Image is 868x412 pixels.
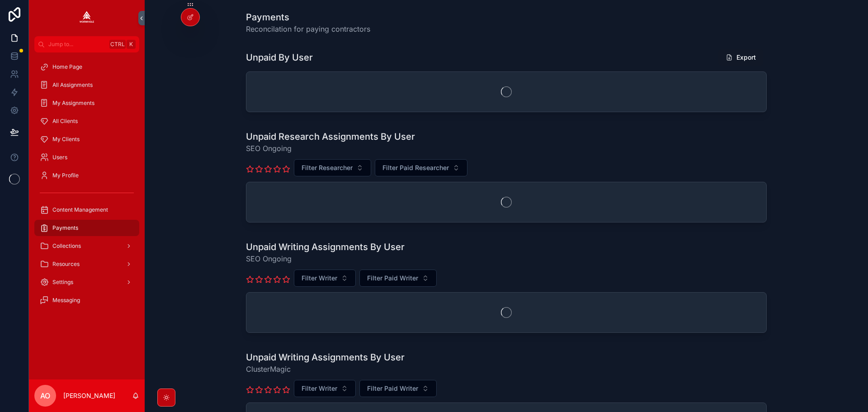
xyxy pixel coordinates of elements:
[382,163,449,172] span: Filter Paid Researcher
[34,77,139,93] a: All Assignments
[34,167,139,184] a: My Profile
[52,297,80,304] span: Messaging
[34,131,139,147] a: My Clients
[294,380,356,397] button: Select Button
[302,163,353,172] span: Filter Researcher
[34,274,139,290] a: Settings
[109,40,126,49] span: Ctrl
[246,143,415,154] span: SEO Ongoing
[34,292,139,308] a: Messaging
[34,256,139,272] a: Resources
[34,202,139,218] a: Content Management
[52,279,73,286] span: Settings
[40,390,50,401] span: AO
[718,49,763,66] button: Export
[246,253,405,264] span: SEO Ongoing
[246,11,370,24] h1: Payments
[52,63,82,71] span: Home Page
[52,224,78,232] span: Payments
[246,51,313,64] h1: Unpaid By User
[367,274,418,283] span: Filter Paid Writer
[80,11,94,25] img: App logo
[246,351,405,364] h1: Unpaid Writing Assignments By User
[34,238,139,254] a: Collections
[359,380,437,397] button: Select Button
[127,41,135,48] span: K
[34,149,139,166] a: Users
[52,260,80,268] span: Resources
[52,136,80,143] span: My Clients
[359,270,437,287] button: Select Button
[367,384,418,393] span: Filter Paid Writer
[29,52,145,320] div: scrollable content
[375,159,467,176] button: Select Button
[52,154,67,161] span: Users
[294,270,356,287] button: Select Button
[52,118,78,125] span: All Clients
[52,172,79,179] span: My Profile
[52,99,94,107] span: My Assignments
[52,81,93,89] span: All Assignments
[48,41,106,48] span: Jump to...
[63,391,115,400] p: [PERSON_NAME]
[302,384,337,393] span: Filter Writer
[302,274,337,283] span: Filter Writer
[52,206,108,213] span: Content Management
[246,364,405,374] span: ClusterMagic
[246,24,370,34] span: Reconcilation for paying contractors
[34,220,139,236] a: Payments
[34,59,139,75] a: Home Page
[34,36,139,52] button: Jump to...CtrlK
[34,95,139,111] a: My Assignments
[246,241,405,253] h1: Unpaid Writing Assignments By User
[34,113,139,129] a: All Clients
[294,159,371,176] button: Select Button
[246,130,415,143] h1: Unpaid Research Assignments By User
[52,242,81,250] span: Collections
